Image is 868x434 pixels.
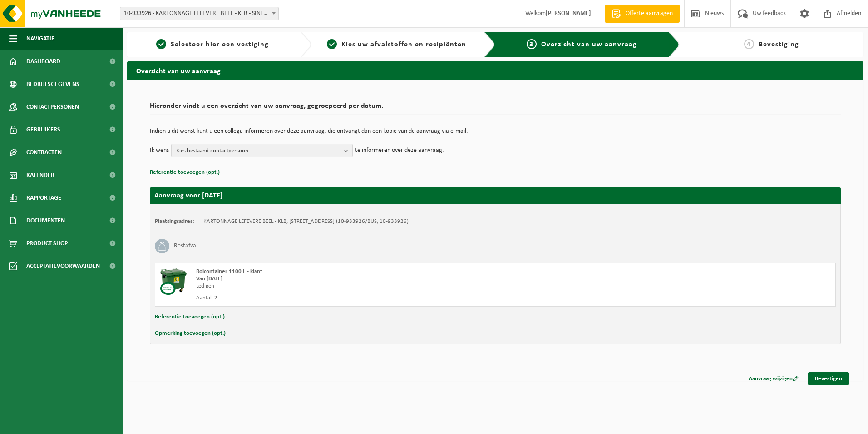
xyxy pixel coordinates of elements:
[150,102,841,115] h2: Hieronder vindt u een overzicht van uw aanvraag, gegroepeerd per datum.
[196,268,262,274] span: Rolcontainer 1100 L - klant
[26,118,60,141] span: Gebruikers
[127,61,863,79] h2: Overzicht van uw aanvraag
[605,5,680,23] a: Offerte aanvragen
[155,311,225,323] button: Referentie toevoegen (opt.)
[808,372,849,385] a: Bevestigen
[327,39,337,49] span: 2
[154,192,222,199] strong: Aanvraag voor [DATE]
[171,144,353,157] button: Kies bestaand contactpersoon
[26,27,54,50] span: Navigatie
[355,144,444,157] p: te informeren over deze aanvraag.
[203,218,409,225] td: KARTONNAGE LEFEVERE BEEL - KLB, [STREET_ADDRESS] (10-933926/BUS, 10-933926)
[623,9,675,18] span: Offerte aanvragen
[120,7,278,20] span: 10-933926 - KARTONNAGE LEFEVERE BEEL - KLB - SINT-BAAFS-VIJVE
[156,39,166,49] span: 1
[26,96,79,118] span: Contactpersonen
[26,141,62,164] span: Contracten
[171,41,269,48] span: Selecteer hier een vestiging
[155,218,194,224] strong: Plaatsingsadres:
[26,164,54,187] span: Kalender
[150,167,220,178] button: Referentie toevoegen (opt.)
[155,328,226,339] button: Opmerking toevoegen (opt.)
[316,39,478,50] a: 2Kies uw afvalstoffen en recipiënten
[196,294,532,302] div: Aantal: 2
[150,144,169,157] p: Ik wens
[174,239,197,253] h3: Restafval
[26,255,100,278] span: Acceptatievoorwaarden
[176,144,340,158] span: Kies bestaand contactpersoon
[150,128,841,135] p: Indien u dit wenst kunt u een collega informeren over deze aanvraag, die ontvangt dan een kopie v...
[26,232,68,255] span: Product Shop
[26,187,61,209] span: Rapportage
[26,50,60,73] span: Dashboard
[26,209,65,232] span: Documenten
[196,276,222,282] strong: Van [DATE]
[742,372,805,385] a: Aanvraag wijzigen
[196,283,532,290] div: Ledigen
[527,39,537,49] span: 3
[759,41,799,48] span: Bevestiging
[546,10,591,17] strong: [PERSON_NAME]
[26,73,79,96] span: Bedrijfsgegevens
[341,41,466,48] span: Kies uw afvalstoffen en recipiënten
[120,7,279,20] span: 10-933926 - KARTONNAGE LEFEVERE BEEL - KLB - SINT-BAAFS-VIJVE
[160,268,187,295] img: WB-1100-CU.png
[744,39,754,49] span: 4
[132,39,293,50] a: 1Selecteer hier een vestiging
[541,41,637,48] span: Overzicht van uw aanvraag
